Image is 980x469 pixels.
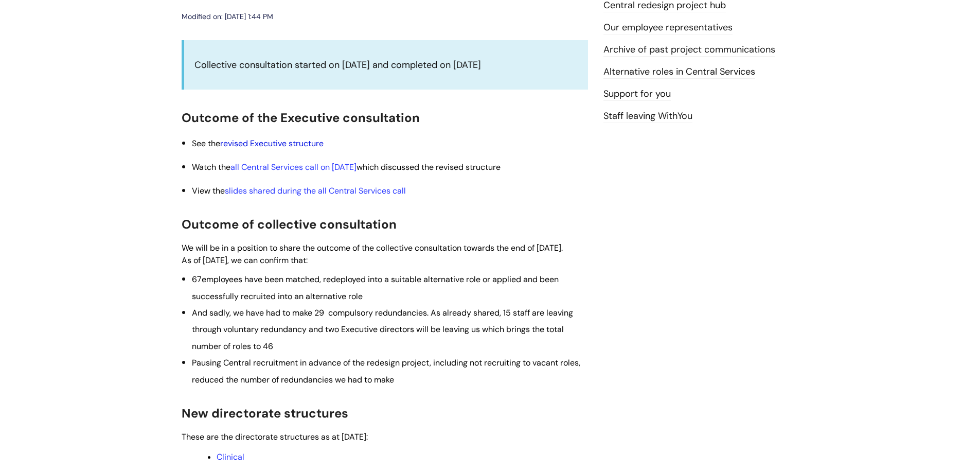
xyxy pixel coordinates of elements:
span: Outcome of collective consultation [182,216,397,232]
span: These are the directorate structures as at [DATE]: [182,431,368,442]
span: See the [192,138,324,149]
a: Alternative roles in Central Services [603,65,755,79]
span: New directorate structures [182,405,348,421]
a: revised Executive structure [220,138,324,149]
span: We will be in a position to share the outcome of the collective consultation towards the end of [... [182,242,563,253]
span: Watch the which discussed the revised structure [192,162,501,172]
span: And sadly, we have had to make 29 compulsory redundancies. As already shared, 15 staff are leavin... [192,307,573,352]
p: Collective consultation started on [DATE] and completed on [DATE] [194,57,578,73]
span: View the [192,185,406,196]
a: Clinical [217,451,244,462]
span: As of [DATE], we can confirm that: [182,255,308,266]
a: Staff leaving WithYou [603,110,692,123]
span: employees have been matched, redeployed into a suitable alternative role or applied and been succ... [192,274,559,301]
span: Pausing Central recruitment in advance of the redesign project, including not recruiting to vacan... [192,357,580,385]
a: slides shared during the all Central Services call [225,185,406,196]
span: Outcome of the Executive consultation [182,110,420,126]
a: all Central Services call on [DATE] [230,162,357,172]
a: Archive of past project communications [603,43,775,57]
div: Modified on: [DATE] 1:44 PM [182,10,273,23]
a: Support for you [603,88,671,101]
a: Our employee representatives [603,21,733,34]
span: 67 [192,274,202,285]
